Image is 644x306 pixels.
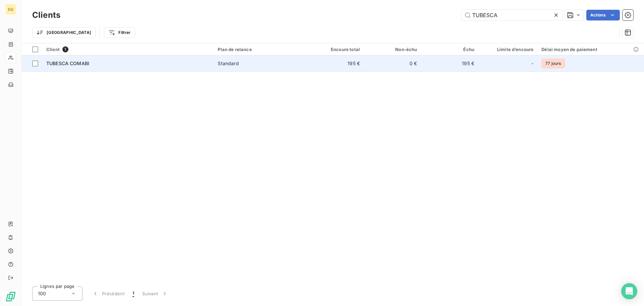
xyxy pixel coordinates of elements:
span: Client [46,47,60,52]
div: EQ [5,4,16,15]
div: Non-échu [368,47,417,52]
button: Filtrer [104,27,135,38]
span: 1 [62,46,68,52]
div: Limite d’encours [482,47,533,52]
button: Actions [586,10,620,20]
div: Échu [425,47,474,52]
div: Délai moyen de paiement [541,47,640,52]
div: Open Intercom Messenger [621,283,637,299]
td: 0 € [364,55,421,72]
div: Standard [218,60,238,67]
td: 195 € [421,55,478,72]
button: [GEOGRAPHIC_DATA] [32,27,96,38]
span: 77 jours [541,58,565,69]
td: 195 € [307,55,364,72]
h3: Clients [32,9,60,21]
span: - [531,60,533,67]
input: Rechercher [462,10,562,20]
div: Plan de relance [218,47,303,52]
span: 1 [132,290,134,297]
span: 100 [38,290,46,297]
button: 1 [128,287,138,301]
div: Encours total [311,47,360,52]
span: TUBESCA COMABI [46,60,89,66]
button: Précédent [88,287,128,301]
img: Logo LeanPay [5,291,16,302]
button: Suivant [138,287,172,301]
